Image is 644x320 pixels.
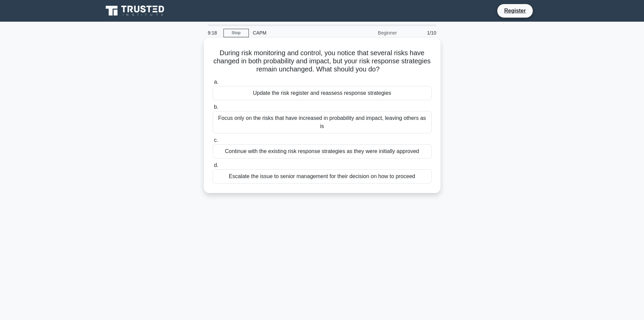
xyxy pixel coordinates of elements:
[214,162,218,168] span: d.
[204,26,223,40] div: 9:18
[401,26,440,40] div: 1/10
[249,26,342,40] div: CAPM
[214,137,218,143] span: c.
[223,29,249,37] a: Stop
[213,111,432,133] div: Focus only on the risks that have increased in probability and impact, leaving others as is
[342,26,401,40] div: Beginner
[213,86,432,100] div: Update the risk register and reassess response strategies
[214,104,218,110] span: b.
[212,49,432,74] h5: During risk monitoring and control, you notice that several risks have changed in both probabilit...
[213,144,432,158] div: Continue with the existing risk response strategies as they were initially approved
[500,6,530,15] a: Register
[213,169,432,184] div: Escalate the issue to senior management for their decision on how to proceed
[214,79,218,85] span: a.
